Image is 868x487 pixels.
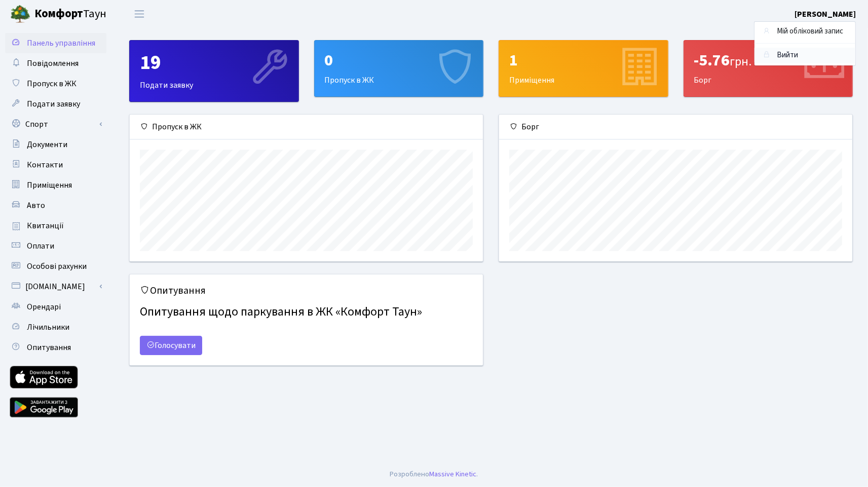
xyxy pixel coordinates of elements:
a: Документи [5,134,106,155]
b: Комфорт [34,6,83,22]
div: Борг [499,115,852,140]
div: Борг [684,41,853,96]
span: Авто [27,200,45,211]
div: 1 [509,51,658,70]
a: Орендарі [5,297,106,317]
a: Панель управління [5,33,106,53]
span: Повідомлення [27,58,79,69]
a: Повідомлення [5,53,106,74]
button: Переключити навігацію [127,6,152,22]
span: Таун [34,6,106,23]
a: Опитування [5,337,106,358]
a: Подати заявку [5,94,106,114]
a: Контакти [5,155,106,175]
a: Квитанції [5,216,106,236]
a: Massive Kinetic [430,469,477,479]
a: Голосувати [140,336,202,355]
div: . [390,469,478,480]
a: Особові рахунки [5,256,106,276]
div: Приміщення [499,41,668,96]
span: Контакти [27,159,63,170]
a: [PERSON_NAME] [795,8,856,20]
span: Пропуск в ЖК [27,78,77,89]
a: Пропуск в ЖК [5,74,106,94]
h4: Опитування щодо паркування в ЖК «Комфорт Таун» [140,301,473,324]
span: Приміщення [27,180,72,191]
span: Квитанції [27,220,64,231]
a: 0Пропуск в ЖК [314,40,484,97]
a: Спорт [5,114,106,134]
a: Лічильники [5,317,106,337]
div: Пропуск в ЖК [315,41,483,96]
a: Розроблено [390,469,430,479]
span: грн. [730,53,752,71]
h5: Опитування [140,285,473,297]
span: Лічильники [27,322,69,333]
div: Подати заявку [130,41,298,101]
span: Орендарі [27,301,61,312]
b: [PERSON_NAME] [795,9,856,20]
a: Авто [5,195,106,216]
a: Мій обліковий запис [754,24,855,40]
span: Подати заявку [27,98,80,110]
a: 1Приміщення [499,40,668,97]
a: Оплати [5,236,106,256]
span: Опитування [27,342,71,353]
span: Оплати [27,240,54,252]
nav: breadcrumb [749,22,868,44]
span: Панель управління [27,38,95,49]
span: Документи [27,139,67,150]
img: logo.png [10,4,30,24]
a: [DOMAIN_NAME] [5,276,106,297]
div: -5.76 [694,51,843,70]
span: Особові рахунки [27,261,87,272]
a: Вийти [754,48,855,63]
div: 0 [325,51,473,70]
div: 19 [140,51,288,75]
a: 19Подати заявку [129,40,299,102]
div: Пропуск в ЖК [130,115,483,140]
a: Приміщення [5,175,106,195]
